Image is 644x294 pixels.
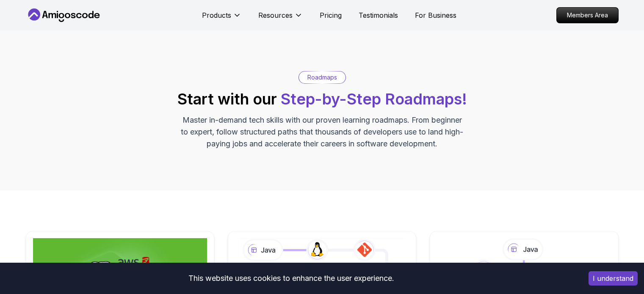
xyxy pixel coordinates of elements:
a: Testimonials [359,10,398,20]
p: Members Area [557,8,618,23]
button: Accept cookies [589,271,638,286]
h2: Start with our [177,91,467,107]
div: This website uses cookies to enhance the user experience. [6,269,576,288]
button: Products [202,10,241,27]
a: Pricing [320,10,342,20]
p: Roadmaps [307,73,337,82]
p: Master in-demand tech skills with our proven learning roadmaps. From beginner to expert, follow s... [180,114,464,150]
p: Products [202,10,231,20]
p: Resources [258,10,293,20]
a: For Business [415,10,456,20]
button: Resources [258,10,303,27]
span: Step-by-Step Roadmaps! [281,90,467,108]
a: Members Area [556,7,619,23]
